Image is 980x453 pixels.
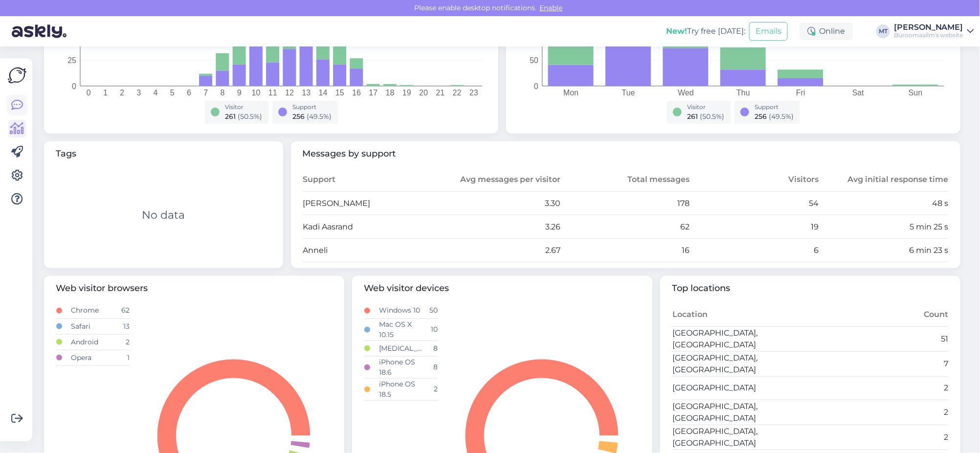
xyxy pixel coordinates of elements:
[70,303,115,318] td: Chrome
[423,378,438,400] td: 2
[894,23,963,31] div: [PERSON_NAME]
[810,303,949,326] th: Count
[894,31,963,39] div: Büroomaailm's website
[561,215,690,239] td: 62
[672,303,810,326] th: Location
[87,89,91,97] tspan: 0
[203,89,208,97] tspan: 7
[690,192,819,215] td: 54
[252,89,261,97] tspan: 10
[303,192,432,215] td: [PERSON_NAME]
[238,112,263,121] span: ( 50.5 %)
[67,56,76,65] tspan: 25
[70,334,115,350] td: Android
[666,25,745,37] div: Try free [DATE]:
[453,89,462,97] tspan: 22
[810,400,949,425] td: 2
[820,215,949,239] td: 5 min 25 s
[672,282,949,295] span: Top locations
[755,112,767,121] span: 256
[755,103,794,112] div: Support
[386,89,395,97] tspan: 18
[672,326,810,351] td: [GEOGRAPHIC_DATA], [GEOGRAPHIC_DATA]
[115,318,130,334] td: 13
[419,89,428,97] tspan: 20
[115,350,130,365] td: 1
[56,282,333,295] span: Web visitor browsers
[432,168,561,192] th: Avg messages per visitor
[469,89,478,97] tspan: 23
[352,89,361,97] tspan: 16
[303,215,432,239] td: Kadi Aasrand
[894,23,974,39] a: [PERSON_NAME]Büroomaailm's website
[432,192,561,215] td: 3.30
[423,318,438,340] td: 10
[423,303,438,318] td: 50
[432,239,561,262] td: 2.67
[72,82,76,90] tspan: 0
[103,89,108,97] tspan: 1
[796,89,805,97] tspan: Fri
[736,89,750,97] tspan: Thu
[303,168,432,192] th: Support
[115,303,130,318] td: 62
[120,89,124,97] tspan: 2
[810,351,949,376] td: 7
[810,326,949,351] td: 51
[237,89,242,97] tspan: 9
[423,356,438,378] td: 8
[749,22,788,41] button: Emails
[537,3,566,12] span: Enable
[810,376,949,400] td: 2
[379,318,423,340] td: Mac OS X 10.15
[225,112,236,121] span: 261
[666,26,687,36] b: New!
[293,103,332,112] div: Support
[187,89,191,97] tspan: 6
[369,89,378,97] tspan: 17
[561,192,690,215] td: 178
[423,340,438,356] td: 8
[402,89,411,97] tspan: 19
[436,89,445,97] tspan: 21
[672,425,810,450] td: [GEOGRAPHIC_DATA], [GEOGRAPHIC_DATA]
[534,82,538,90] tspan: 0
[688,112,698,121] span: 261
[688,103,725,112] div: Visitor
[379,356,423,378] td: iPhone OS 18.6
[307,112,332,121] span: ( 49.5 %)
[700,112,725,121] span: ( 50.5 %)
[70,318,115,334] td: Safari
[319,89,328,97] tspan: 14
[672,376,810,400] td: [GEOGRAPHIC_DATA]
[690,168,819,192] th: Visitors
[335,89,344,97] tspan: 15
[379,340,423,356] td: [MEDICAL_DATA]
[561,239,690,262] td: 16
[379,378,423,400] td: iPhone OS 18.5
[221,89,225,97] tspan: 8
[364,282,641,295] span: Web visitor devices
[379,303,423,318] td: Windows 10
[70,350,115,365] td: Opera
[142,207,185,223] div: No data
[810,425,949,450] td: 2
[876,24,890,38] div: MT
[690,215,819,239] td: 19
[303,147,949,160] span: Messages by support
[268,89,277,97] tspan: 11
[136,89,141,97] tspan: 3
[622,89,635,97] tspan: Tue
[8,66,26,85] img: Askly Logo
[672,351,810,376] td: [GEOGRAPHIC_DATA], [GEOGRAPHIC_DATA]
[56,147,271,160] span: Tags
[303,239,432,262] td: Anneli
[820,192,949,215] td: 48 s
[678,89,694,97] tspan: Wed
[769,112,794,121] span: ( 49.5 %)
[115,334,130,350] td: 2
[154,89,158,97] tspan: 4
[690,239,819,262] td: 6
[820,168,949,192] th: Avg initial response time
[293,112,305,121] span: 256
